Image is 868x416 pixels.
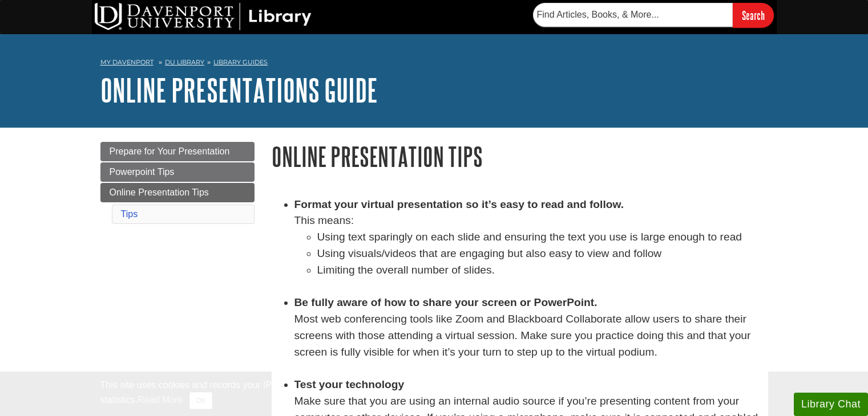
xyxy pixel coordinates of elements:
[110,187,209,197] span: Online Presentation Tips
[317,262,768,295] li: Limiting the overall number of slides.
[100,183,255,202] a: Online Presentation Tips
[294,295,768,377] li: Most web conferencing tools like Zoom and Blackboard Collaborate allow users to share their scree...
[138,395,183,405] a: Read More
[294,378,405,390] strong: Test your technology
[317,246,768,262] li: Using visuals/videos that are engaging but also easy to view and follow
[110,146,230,156] span: Prepare for Your Presentation
[95,3,312,30] img: DU Library
[100,72,378,108] a: Online Presentations Guide
[100,162,255,182] a: Powerpoint Tips
[294,296,597,308] strong: Be fully aware of how to share your screen or PowerPoint.
[100,55,768,73] nav: breadcrumb
[100,142,255,226] div: Guide Page Menu
[733,3,774,27] input: Search
[794,393,868,416] button: Library Chat
[100,142,255,161] a: Prepare for Your Presentation
[100,378,768,409] div: This site uses cookies and records your IP address for usage statistics. Additionally, we use Goo...
[189,392,212,409] button: Close
[272,142,768,171] h1: Online Presentation Tips
[100,58,154,67] a: My Davenport
[294,197,768,295] li: This means:
[121,209,138,219] a: Tips
[294,198,624,210] strong: Format your virtual presentation so it’s easy to read and follow.
[165,58,204,66] a: DU Library
[213,58,268,66] a: Library Guides
[533,3,774,27] form: Searches DU Library's articles, books, and more
[317,229,768,246] li: Using text sparingly on each slide and ensuring the text you use is large enough to read
[110,167,175,177] span: Powerpoint Tips
[533,3,733,27] input: Find Articles, Books, & More...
